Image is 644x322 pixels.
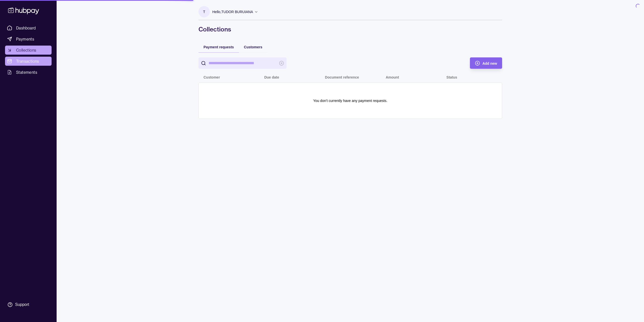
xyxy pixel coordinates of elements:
a: Support [5,299,52,310]
button: Add new [470,57,502,69]
a: Payments [5,34,52,44]
a: Dashboard [5,23,52,32]
span: Add new [482,61,497,65]
p: You don't currently have any payment requests. [313,98,387,103]
span: Dashboard [16,25,36,31]
div: Support [15,302,29,307]
p: Amount [386,75,399,79]
span: Customers [244,45,262,49]
p: Due date [264,75,279,79]
p: Document reference [325,75,359,79]
a: Statements [5,68,52,77]
p: Status [447,75,457,79]
span: Statements [16,69,37,75]
p: Hello, TUDOR BURUIANA [212,9,253,15]
span: Collections [16,47,36,53]
a: Collections [5,46,52,55]
span: Payment requests [204,45,234,49]
input: search [209,57,276,69]
a: Transactions [5,57,52,66]
p: Customer [204,75,220,79]
p: T [203,9,205,15]
h1: Collections [198,25,502,33]
span: Payments [16,36,34,42]
span: Transactions [16,58,39,64]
